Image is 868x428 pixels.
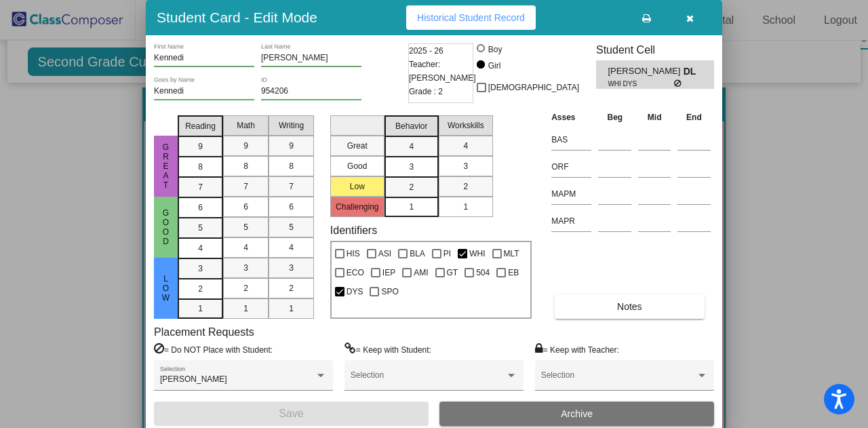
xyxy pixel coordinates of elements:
[382,265,395,281] span: IEP
[289,262,294,274] span: 3
[463,201,468,213] span: 1
[261,87,361,96] input: Enter ID
[463,180,468,193] span: 2
[330,224,377,237] label: Identifiers
[160,374,227,384] span: [PERSON_NAME]
[439,402,714,426] button: Archive
[198,283,203,295] span: 2
[551,130,591,150] input: assessment
[463,160,468,172] span: 3
[243,262,248,274] span: 3
[160,142,172,190] span: Great
[160,208,172,246] span: Good
[504,246,519,262] span: MLT
[289,180,294,193] span: 7
[409,201,414,213] span: 1
[347,265,364,281] span: ECO
[154,343,273,356] label: = Do NOT Place with Student:
[410,246,425,262] span: BLA
[551,184,591,204] input: assessment
[198,181,203,193] span: 7
[243,303,248,315] span: 1
[289,303,294,315] span: 1
[409,44,443,58] span: 2025 - 26
[414,265,428,281] span: AMI
[198,262,203,275] span: 3
[347,246,360,262] span: HIS
[198,201,203,214] span: 6
[381,284,398,300] span: SPO
[409,140,414,153] span: 4
[551,157,591,177] input: assessment
[198,222,203,234] span: 5
[463,140,468,152] span: 4
[243,201,248,213] span: 6
[154,402,429,426] button: Save
[595,110,635,125] th: Beg
[409,181,414,193] span: 2
[185,120,216,132] span: Reading
[395,120,427,132] span: Behavior
[561,408,593,419] span: Archive
[409,85,443,98] span: Grade : 2
[617,301,642,312] span: Notes
[237,119,255,132] span: Math
[279,119,304,132] span: Writing
[289,221,294,233] span: 5
[289,282,294,294] span: 2
[347,284,363,300] span: DYS
[289,140,294,152] span: 9
[243,140,248,152] span: 9
[406,5,536,30] button: Historical Student Record
[469,246,485,262] span: WHI
[548,110,595,125] th: Asses
[596,43,714,56] h3: Student Cell
[608,79,673,89] span: WHI DYS
[279,408,303,419] span: Save
[551,211,591,231] input: assessment
[488,60,501,72] div: Girl
[160,274,172,303] span: Low
[289,160,294,172] span: 8
[608,64,683,79] span: [PERSON_NAME]
[198,161,203,173] span: 8
[635,110,674,125] th: Mid
[198,242,203,254] span: 4
[409,58,476,85] span: Teacher: [PERSON_NAME]
[417,12,525,23] span: Historical Student Record
[289,241,294,254] span: 4
[409,161,414,173] span: 3
[289,201,294,213] span: 6
[555,294,704,319] button: Notes
[344,343,431,356] label: = Keep with Student:
[443,246,451,262] span: PI
[476,265,490,281] span: 504
[157,9,317,26] h3: Student Card - Edit Mode
[243,180,248,193] span: 7
[243,282,248,294] span: 2
[154,87,254,96] input: goes by name
[378,246,391,262] span: ASI
[448,119,484,132] span: Workskills
[243,241,248,254] span: 4
[508,265,519,281] span: EB
[447,265,458,281] span: GT
[198,303,203,315] span: 1
[154,326,254,338] label: Placement Requests
[198,140,203,153] span: 9
[535,343,619,356] label: = Keep with Teacher:
[243,221,248,233] span: 5
[684,64,703,79] span: DL
[488,43,502,56] div: Boy
[674,110,714,125] th: End
[243,160,248,172] span: 8
[488,79,579,96] span: [DEMOGRAPHIC_DATA]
